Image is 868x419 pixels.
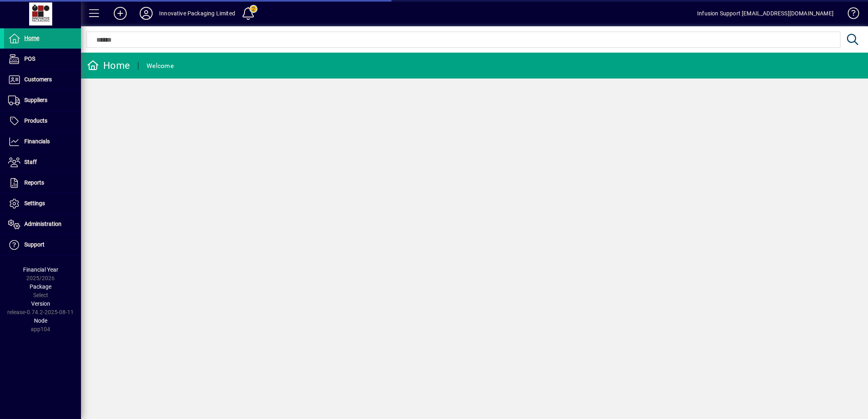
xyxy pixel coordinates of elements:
span: Home [24,35,39,41]
button: Add [107,6,133,21]
span: Reports [24,179,44,186]
span: Financial Year [23,266,58,273]
span: Customers [24,76,52,83]
a: Settings [4,194,81,214]
a: Financials [4,132,81,152]
span: Products [24,117,47,124]
span: POS [24,55,35,62]
a: POS [4,49,81,69]
span: Settings [24,200,45,206]
a: Products [4,111,81,131]
a: Customers [4,70,81,90]
div: Innovative Packaging Limited [159,7,235,20]
span: Node [34,317,47,324]
a: Support [4,235,81,255]
a: Staff [4,152,81,172]
span: Financials [24,138,50,145]
button: Profile [133,6,159,21]
a: Knowledge Base [842,2,858,28]
div: Infusion Support [EMAIL_ADDRESS][DOMAIN_NAME] [697,7,834,20]
a: Suppliers [4,90,81,111]
div: Home [87,59,130,72]
span: Version [31,300,50,307]
span: Suppliers [24,97,47,103]
span: Staff [24,159,37,165]
div: Welcome [147,60,174,72]
a: Administration [4,214,81,234]
span: Support [24,241,45,248]
span: Administration [24,221,62,227]
span: Package [30,283,51,290]
a: Reports [4,173,81,193]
